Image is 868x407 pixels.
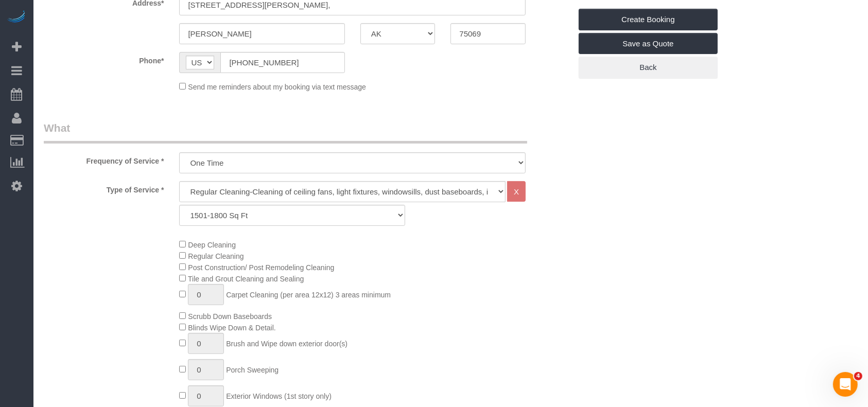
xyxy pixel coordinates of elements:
span: Scrubb Down Baseboards [188,312,272,321]
span: Deep Cleaning [188,241,236,249]
a: Create Booking [579,9,718,30]
span: 4 [854,372,862,380]
span: Exterior Windows (1st story only) [226,392,332,400]
span: Porch Sweeping [226,366,279,374]
span: Carpet Cleaning (per area 12x12) 3 areas minimum [226,291,391,299]
label: Type of Service * [36,181,171,195]
span: Tile and Grout Cleaning and Sealing [188,275,304,283]
span: Blinds Wipe Down & Detail. [188,324,275,332]
input: City* [179,23,344,44]
input: Zip Code* [450,23,526,44]
span: Send me reminders about my booking via text message [188,83,366,91]
img: Automaid Logo [6,10,27,25]
a: Save as Quote [579,33,718,55]
label: Frequency of Service * [36,152,171,166]
a: Back [579,57,718,78]
iframe: Intercom live chat [833,372,858,397]
span: Regular Cleaning [188,252,244,260]
input: Phone* [220,52,344,73]
legend: What [44,120,527,144]
label: Phone* [36,52,171,66]
span: Brush and Wipe down exterior door(s) [226,340,348,348]
span: Post Construction/ Post Remodeling Cleaning [188,263,334,272]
